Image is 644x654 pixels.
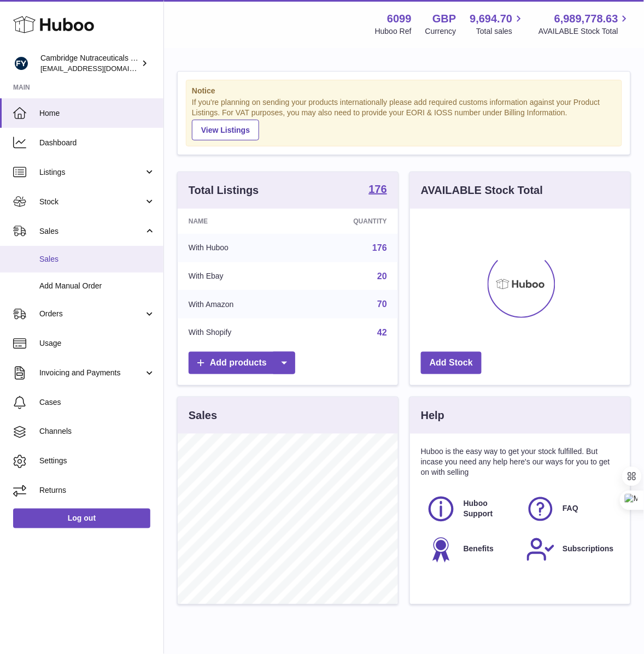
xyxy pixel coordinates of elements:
span: [EMAIL_ADDRESS][DOMAIN_NAME] [40,64,161,73]
span: Returns [39,486,155,496]
h3: Sales [189,408,217,423]
th: Name [178,209,298,234]
td: With Shopify [178,319,298,347]
td: With Huboo [178,234,298,262]
td: With Amazon [178,290,298,319]
span: Invoicing and Payments [39,368,144,378]
span: AVAILABLE Stock Total [538,26,631,37]
div: Huboo Ref [375,26,412,37]
a: View Listings [192,120,259,140]
a: 20 [377,272,387,281]
div: Cambridge Nutraceuticals Ltd [40,53,139,74]
a: Benefits [426,535,515,564]
a: 70 [377,299,387,309]
a: FAQ [526,494,614,524]
span: Orders [39,309,144,319]
strong: Notice [192,86,616,96]
div: Currency [425,26,456,37]
span: Subscriptions [563,544,614,555]
a: 42 [377,328,387,337]
span: Listings [39,167,144,178]
h3: Total Listings [189,183,259,198]
p: Huboo is the easy way to get your stock fulfilled. But incase you need any help here's our ways f... [421,447,619,478]
a: 6,989,778.63 AVAILABLE Stock Total [538,11,631,37]
span: 9,694.70 [470,11,513,26]
a: 176 [372,243,387,252]
div: If you're planning on sending your products internationally please add required customs informati... [192,97,616,140]
strong: 6099 [387,11,412,26]
span: Total sales [476,26,525,37]
span: Usage [39,338,155,349]
span: Sales [39,226,144,237]
span: Add Manual Order [39,281,155,291]
span: Benefits [464,544,494,555]
span: Sales [39,254,155,264]
strong: GBP [432,11,456,26]
span: Dashboard [39,138,155,148]
strong: 176 [369,184,387,195]
h3: AVAILABLE Stock Total [421,183,543,198]
a: Add products [189,352,295,374]
span: FAQ [563,504,579,514]
span: Cases [39,397,155,408]
td: With Ebay [178,262,298,291]
a: 9,694.70 Total sales [470,11,525,37]
a: Subscriptions [526,535,614,564]
a: Log out [13,509,150,528]
span: Channels [39,427,155,437]
img: huboo@camnutra.com [13,55,30,72]
a: 176 [369,184,387,197]
span: Settings [39,456,155,467]
a: Huboo Support [426,494,515,524]
span: Huboo Support [464,499,514,520]
h3: Help [421,408,444,423]
a: Add Stock [421,352,482,374]
span: Stock [39,197,144,207]
span: 6,989,778.63 [554,11,618,26]
span: Home [39,108,155,119]
th: Quantity [298,209,398,234]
